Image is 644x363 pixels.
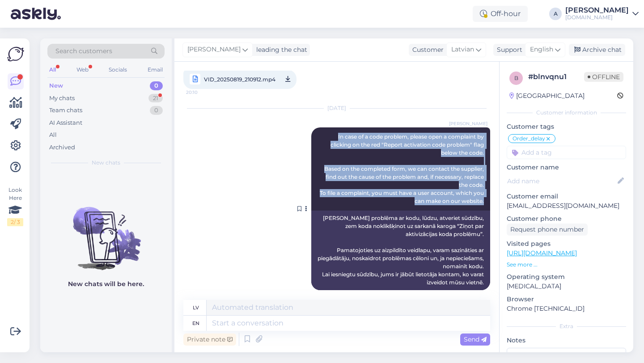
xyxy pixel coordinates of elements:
p: Browser [507,295,626,304]
div: [DATE] [183,104,490,112]
p: Customer tags [507,122,626,131]
p: [MEDICAL_DATA] [507,282,626,291]
a: [URL][DOMAIN_NAME] [507,249,577,257]
p: Operating system [507,272,626,282]
span: Search customers [55,46,112,56]
span: VID_20250819_210912.mp4 [204,74,275,85]
span: [PERSON_NAME] [449,120,487,127]
div: Archive chat [569,44,625,56]
div: Web [75,64,90,76]
span: b [514,75,518,81]
p: Customer email [507,192,626,201]
div: Customer [409,45,444,55]
div: 0 [150,81,163,90]
div: Customer information [507,109,626,117]
p: Notes [507,336,626,345]
div: [GEOGRAPHIC_DATA] [509,91,585,101]
div: Extra [507,322,626,330]
a: [PERSON_NAME][DOMAIN_NAME] [565,7,639,21]
div: Request phone number [507,224,588,236]
div: AI Assistant [49,118,82,127]
input: Add a tag [507,146,626,159]
div: en [192,316,199,331]
div: Off-hour [473,6,528,22]
div: My chats [49,94,75,103]
span: Latvian [451,45,474,55]
span: Offline [584,72,623,82]
span: New chats [92,159,120,167]
div: 2 / 3 [7,218,23,226]
p: New chats will be here. [68,279,144,289]
a: VID_20250819_210912.mp420:10 [183,70,297,89]
span: Send [464,335,487,343]
div: # blnvqnu1 [528,72,584,82]
div: Support [493,45,522,55]
span: Order_delay [513,136,545,141]
p: Visited pages [507,239,626,249]
div: All [49,131,57,139]
div: 21 [148,94,163,103]
div: Team chats [49,106,82,115]
p: See more ... [507,261,626,269]
div: lv [193,300,199,315]
div: [PERSON_NAME] [565,7,629,14]
div: A [549,8,562,20]
div: 0 [150,106,163,115]
div: Socials [107,64,129,76]
div: Look Here [7,186,23,226]
span: 20:10 [186,87,220,98]
span: 8:44 [454,291,487,297]
input: Add name [507,176,616,186]
span: In case of a code problem, please open a complaint by clicking on the red "Report activation code... [320,133,485,204]
span: [PERSON_NAME] [187,45,241,55]
div: Private note [183,333,236,346]
img: Askly Logo [7,46,24,63]
div: Archived [49,143,75,152]
span: English [530,45,553,55]
div: All [47,64,58,76]
img: No chats [40,191,172,271]
p: [EMAIL_ADDRESS][DOMAIN_NAME] [507,201,626,211]
div: [PERSON_NAME] problēma ar kodu, lūdzu, atveriet sūdzību, zem koda noklikšķinot uz sarkanā karoga ... [311,211,490,290]
p: Customer name [507,163,626,172]
p: Chrome [TECHNICAL_ID] [507,304,626,313]
div: New [49,81,63,90]
p: Customer phone [507,214,626,224]
div: [DOMAIN_NAME] [565,14,629,21]
div: Email [146,64,165,76]
div: leading the chat [253,45,307,55]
